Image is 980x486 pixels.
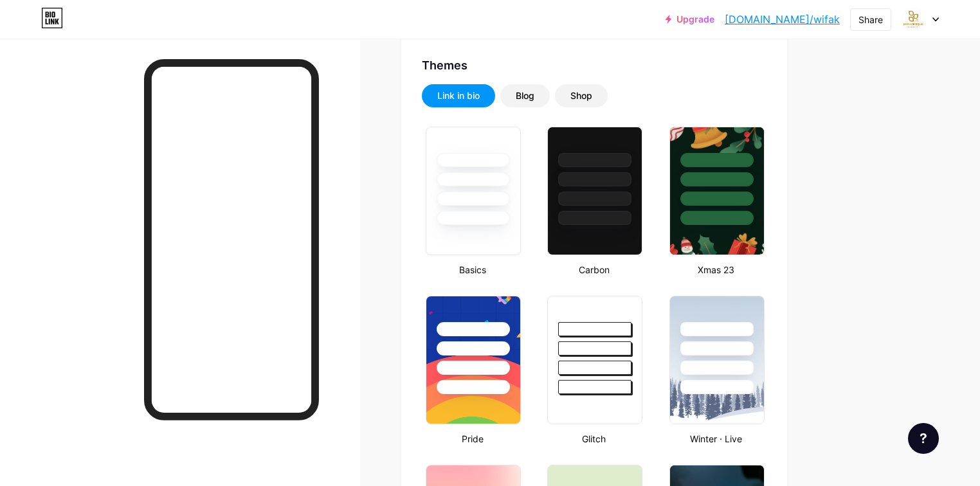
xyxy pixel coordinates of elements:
div: Glitch [543,432,644,446]
div: Link in bio [437,89,480,102]
div: Winter · Live [666,432,767,446]
div: Themes [422,57,767,74]
div: Shop [570,89,592,102]
img: wifak [901,7,925,32]
div: Pride [422,432,523,446]
div: Blog [516,89,534,102]
div: Xmas 23 [666,263,767,276]
a: Upgrade [666,14,714,24]
div: Share [858,13,883,26]
div: Basics [422,263,523,276]
div: Carbon [543,263,644,276]
a: [DOMAIN_NAME]/wifak [725,12,840,27]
